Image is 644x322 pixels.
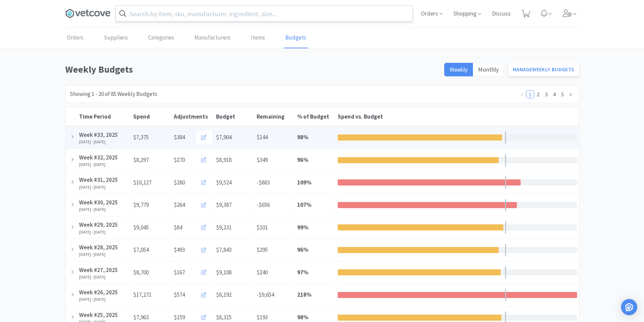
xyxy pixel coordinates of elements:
[284,28,308,48] a: Budgets
[257,133,268,141] span: $144
[133,178,151,187] span: $10,127
[550,90,558,98] li: 4
[508,63,579,76] a: ManageWeekly Budgets
[174,200,185,209] span: $264
[297,224,308,231] strong: 99 %
[79,130,129,140] div: Week #33, 2025
[216,113,253,120] div: Budget
[174,155,185,165] span: $270
[621,299,637,315] div: Open Intercom Messenger
[79,185,129,190] div: [DATE] - [DATE]
[520,93,524,97] i: icon: left
[79,207,129,212] div: [DATE] - [DATE]
[79,220,129,229] div: Week #29, 2025
[542,90,550,98] li: 3
[257,201,270,208] span: -$656
[79,275,129,279] div: [DATE] - [DATE]
[79,140,129,144] div: [DATE] - [DATE]
[146,28,176,48] a: Categories
[79,243,129,252] div: Week #28, 2025
[297,246,308,253] strong: 96 %
[297,133,308,141] strong: 98 %
[543,91,550,98] a: 3
[257,179,270,186] span: -$883
[79,252,129,257] div: [DATE] - [DATE]
[216,224,232,231] span: $9,231
[79,198,129,207] div: Week #30, 2025
[174,290,185,299] span: $574
[297,291,311,298] strong: 218 %
[79,311,129,320] div: Week #25, 2025
[257,314,268,321] span: $193
[133,133,149,142] span: $7,375
[65,28,85,48] a: Orders
[79,266,129,275] div: Week #27, 2025
[551,91,558,98] a: 4
[297,113,334,120] div: % of Budget
[257,156,268,164] span: $349
[567,90,575,98] li: Next Page
[79,113,130,120] div: Time Period
[450,66,468,73] span: Weekly
[133,313,149,322] span: $7,963
[216,179,232,186] span: $9,524
[526,91,534,98] a: 1
[133,268,149,277] span: $8,700
[116,6,412,21] input: Search by item, sku, manufacturer, ingredient, size...
[534,90,542,98] li: 2
[558,90,567,98] li: 5
[526,90,534,98] li: 1
[297,156,308,164] strong: 96 %
[518,90,526,98] li: Previous Page
[133,113,170,120] div: Spend
[297,179,311,186] strong: 109 %
[102,28,129,48] a: Suppliers
[559,91,566,98] a: 5
[478,66,499,73] span: Monthly
[174,178,185,187] span: $280
[133,290,151,299] span: $17,271
[79,288,129,297] div: Week #26, 2025
[79,162,129,167] div: [DATE] - [DATE]
[297,269,308,276] strong: 97 %
[257,246,268,253] span: $295
[79,297,129,302] div: [DATE] - [DATE]
[133,155,149,165] span: $8,297
[174,113,208,120] span: Adjustments
[133,200,149,209] span: $9,779
[489,11,514,17] a: Discuss
[257,269,268,276] span: $240
[174,245,185,254] span: $493
[257,224,268,231] span: $101
[534,91,542,98] a: 2
[257,113,294,120] div: Remaining
[65,62,440,77] h1: Weekly Budgets
[216,201,232,208] span: $9,387
[216,269,232,276] span: $9,108
[216,156,232,164] span: $8,918
[70,90,157,99] div: Showing 1 - 20 of 85 Weekly Budgets
[174,313,185,322] span: $159
[133,245,149,254] span: $7,054
[174,223,182,232] span: $84
[174,268,185,277] span: $167
[297,314,308,321] strong: 98 %
[193,28,232,48] a: Manufacturers
[216,314,232,321] span: $8,315
[216,133,232,141] span: $7,904
[79,153,129,162] div: Week #32, 2025
[216,246,232,253] span: $7,843
[249,28,267,48] a: Items
[569,93,573,97] i: icon: right
[133,223,149,232] span: $9,045
[216,291,232,298] span: $8,192
[79,175,129,184] div: Week #31, 2025
[174,133,185,142] span: $384
[338,113,577,120] div: Spend vs. Budget
[79,230,129,234] div: [DATE] - [DATE]
[257,291,274,298] span: -$9,654
[297,201,311,208] strong: 107 %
